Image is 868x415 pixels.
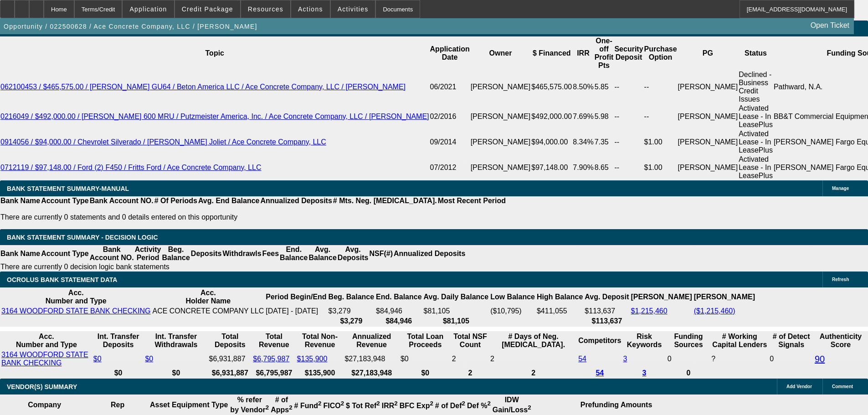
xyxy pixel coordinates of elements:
[4,23,257,30] span: Opportunity / 022500628 / Ace Concrete Company, LLC / [PERSON_NAME]
[182,5,233,13] span: Credit Package
[175,0,240,18] button: Credit Package
[596,369,604,377] a: 54
[252,369,295,378] th: $6,795,987
[578,355,586,363] a: 54
[572,155,594,180] td: 7.90%
[150,401,228,409] b: Asset Equipment Type
[7,234,158,241] span: Bank Statement Summary - Decision Logic
[208,350,252,368] td: $6,931,887
[738,129,773,155] td: Activated Lease - In LeasePlus
[369,245,393,262] th: NSF(#)
[572,36,594,70] th: IRR
[614,104,643,129] td: --
[400,332,451,349] th: Total Loan Proceeds
[644,36,678,70] th: Purchase Option
[572,129,594,155] td: 8.34%
[111,401,124,409] b: Rep
[711,355,715,363] span: Refresh to pull Number of Working Capital Lenders
[7,276,117,283] span: OCROLUS BANK STATEMENT DATA
[265,307,327,316] td: [DATE] - [DATE]
[294,402,322,410] b: # Fund
[308,245,337,262] th: Avg. Balance
[644,104,678,129] td: --
[678,104,739,129] td: [PERSON_NAME]
[490,288,535,306] th: Low Balance
[536,307,583,316] td: $411,055
[493,396,531,414] b: IDW Gain/Loss
[93,369,144,378] th: $0
[584,307,629,316] td: $113,637
[423,288,489,306] th: Avg. Daily Balance
[41,196,89,205] th: Account Type
[400,402,433,410] b: BFC Exp
[289,404,292,411] sup: 2
[341,400,344,407] sup: 2
[323,402,344,410] b: FICO
[769,350,813,368] td: 0
[400,369,451,378] th: $0
[260,196,332,205] th: Annualized Deposits
[89,245,134,262] th: Bank Account NO.
[490,307,535,316] td: ($10,795)
[344,332,399,349] th: Annualized Revenue
[693,288,755,306] th: [PERSON_NAME]
[393,245,466,262] th: Annualized Deposits
[452,350,489,368] td: 2
[328,307,375,316] td: $3,279
[129,5,167,13] span: Application
[430,70,470,104] td: 06/2021
[318,400,321,407] sup: 2
[623,355,627,363] a: 3
[678,70,739,104] td: [PERSON_NAME]
[0,113,429,120] a: 0216049 / $492,000.00 / [PERSON_NAME] 600 MRU / Putzmeister America, Inc. / Ace Concrete Company,...
[344,369,399,378] th: $27,183,948
[711,332,768,349] th: # Working Capital Lenders
[572,104,594,129] td: 7.69%
[0,164,261,171] a: 0712119 / $97,148.00 / Ford (2) F450 / Fritts Ford / Ace Concrete Company, LLC
[89,196,154,205] th: Bank Account NO.
[0,83,406,91] a: 062100453 / $465,575.00 / [PERSON_NAME] GU64 / Beton America LLC / Ace Concrete Company, LLC / [P...
[644,155,678,180] td: $1.00
[667,369,710,378] th: 0
[667,332,710,349] th: Funding Sources
[594,129,614,155] td: 7.35
[631,307,668,315] a: $1,215,460
[230,396,269,414] b: % refer by Vendor
[297,355,328,363] a: $135,900
[190,245,222,262] th: Deposits
[328,288,375,306] th: Beg. Balance
[694,307,735,315] a: ($1,215,460)
[152,288,264,306] th: Acc. Holder Name
[531,155,572,180] td: $97,148.00
[430,155,470,180] td: 07/2012
[208,332,252,349] th: Total Deposits
[815,354,825,364] a: 90
[93,355,102,363] a: $0
[123,0,174,18] button: Application
[531,36,572,70] th: $ Financed
[382,402,398,410] b: IRR
[297,369,344,378] th: $135,900
[572,70,594,104] td: 8.50%
[430,104,470,129] td: 02/2016
[614,129,643,155] td: --
[437,196,506,205] th: Most Recent Period
[531,129,572,155] td: $94,000.00
[642,369,647,377] a: 3
[279,245,308,262] th: End. Balance
[470,155,531,180] td: [PERSON_NAME]
[832,384,853,389] span: Comment
[667,350,710,368] td: 0
[298,5,323,13] span: Actions
[470,104,531,129] td: [PERSON_NAME]
[144,332,207,349] th: Int. Transfer Withdrawals
[490,350,577,368] td: 2
[614,155,643,180] td: --
[253,355,289,363] a: $6,795,987
[394,400,397,407] sup: 2
[400,350,451,368] td: $0
[631,288,693,306] th: [PERSON_NAME]
[134,245,162,262] th: Activity Period
[7,185,129,192] span: BANK STATEMENT SUMMARY-MANUAL
[580,401,652,409] b: Prefunding Amounts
